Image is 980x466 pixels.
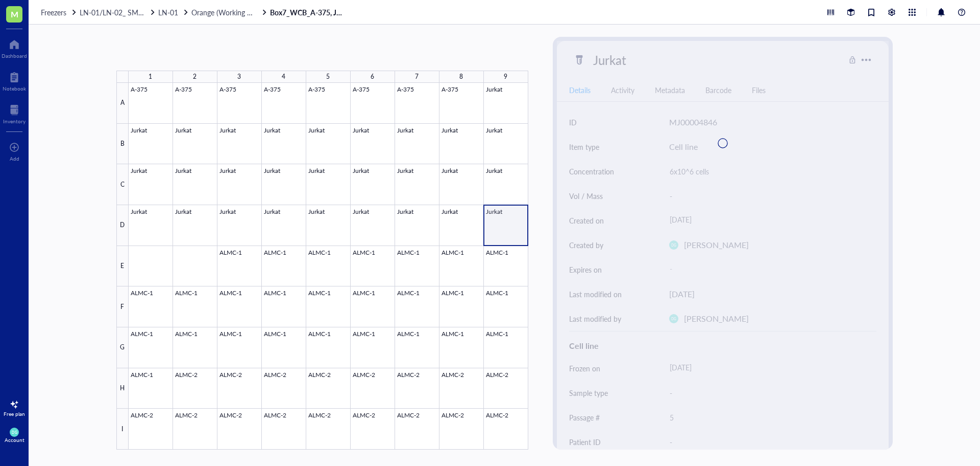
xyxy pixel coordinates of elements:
[10,156,19,162] div: Add
[158,8,268,17] a: LN-01Orange (Working CB)
[237,70,241,83] div: 3
[80,7,224,17] span: LN-01/LN-02_ SMALL/BIG STORAGE ROOM
[116,205,129,246] div: D
[4,411,25,417] div: Free plan
[459,70,463,83] div: 8
[5,437,24,443] div: Account
[3,102,26,124] a: Inventory
[371,70,374,83] div: 6
[2,36,27,59] a: Dashboard
[193,70,197,83] div: 2
[191,7,258,17] span: Orange (Working CB)
[116,409,129,450] div: I
[3,85,26,92] div: Notebook
[282,70,285,83] div: 4
[158,7,178,17] span: LN-01
[3,69,26,92] a: Notebook
[116,164,129,205] div: C
[116,83,129,124] div: A
[41,8,78,17] a: Freezers
[116,327,129,368] div: G
[270,8,347,17] a: Box7_WCB_A-375, Jurkat, ALMC-1, ALMC-2
[116,368,129,409] div: H
[3,118,26,124] div: Inventory
[326,70,330,83] div: 5
[415,70,419,83] div: 7
[12,430,17,434] span: DG
[116,286,129,327] div: F
[116,246,129,287] div: E
[11,8,18,20] span: M
[41,7,66,17] span: Freezers
[2,53,27,59] div: Dashboard
[504,70,507,83] div: 9
[80,8,156,17] a: LN-01/LN-02_ SMALL/BIG STORAGE ROOM
[116,124,129,165] div: B
[149,70,152,83] div: 1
